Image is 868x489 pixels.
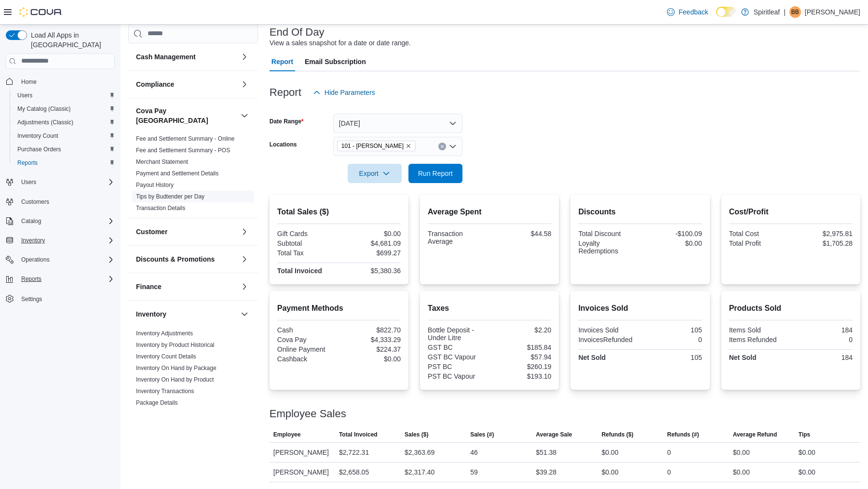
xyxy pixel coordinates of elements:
a: Inventory On Hand by Product [136,376,214,383]
span: Adjustments (Classic) [14,117,115,128]
button: Adjustments (Classic) [10,116,119,129]
span: Inventory [21,237,45,244]
strong: Net Sold [729,354,757,361]
div: Inventory [128,328,258,470]
div: $699.27 [341,249,401,257]
button: Reports [10,156,119,170]
div: $51.38 [536,447,556,458]
span: Tips [799,431,810,438]
div: Total Cost [729,230,789,238]
button: Catalog [2,214,119,228]
button: Home [2,75,119,89]
button: Cash Management [239,51,250,63]
div: Total Profit [729,239,789,247]
div: 46 [470,447,478,458]
div: InvoicesRefunded [578,336,638,344]
div: Cova Pay [277,336,337,344]
div: Cash [277,326,337,334]
button: Cova Pay [GEOGRAPHIC_DATA] [136,106,237,125]
h2: Invoices Sold [578,303,702,314]
span: Users [17,92,32,99]
span: Customers [17,196,115,208]
button: Open list of options [449,143,457,150]
button: Export [348,164,402,183]
div: $4,333.29 [341,336,401,344]
button: Users [2,175,119,189]
img: Cova [19,7,63,17]
span: Reports [17,159,38,167]
button: Purchase Orders [10,143,119,156]
span: BB [791,6,799,18]
span: Operations [17,254,115,265]
div: Items Sold [729,326,789,334]
a: Reports [14,157,41,169]
a: Inventory On Hand by Package [136,365,217,371]
div: Loyalty Redemptions [578,239,638,255]
span: Refunds (#) [667,431,699,438]
span: Catalog [21,217,41,225]
div: Invoices Sold [578,326,638,334]
a: Purchase Orders [14,144,65,155]
input: Dark Mode [716,7,736,17]
a: Package Details [136,399,178,406]
button: Run Report [408,164,462,183]
span: Hide Parameters [325,88,375,97]
div: PST BC [428,363,488,370]
a: Payment and Settlement Details [136,170,218,177]
h3: Cash Management [136,52,196,62]
div: Bobby B [789,6,801,18]
span: Customers [21,198,49,206]
span: Adjustments (Classic) [17,119,73,126]
div: $2.20 [491,326,551,334]
button: Inventory [136,309,237,319]
span: Payment and Settlement Details [136,170,218,177]
a: Users [14,90,36,101]
strong: Net Sold [578,354,606,361]
span: Tips by Budtender per Day [136,193,204,200]
span: Inventory by Product Historical [136,341,215,349]
span: 101 - Vernon [337,141,416,151]
label: Date Range [270,118,304,125]
button: Inventory [2,234,119,247]
span: My Catalog (Classic) [17,105,71,113]
span: Reports [14,157,115,169]
button: Operations [17,254,54,265]
div: $224.37 [341,345,401,353]
h2: Cost/Profit [729,206,853,218]
button: Customers [2,195,119,209]
button: Reports [17,273,45,285]
h3: Report [270,87,301,98]
span: Fee and Settlement Summary - POS [136,146,230,154]
button: Operations [2,253,119,266]
a: Settings [17,293,46,305]
div: $2,363.69 [405,447,434,458]
span: Users [21,178,36,186]
span: Settings [21,295,42,303]
button: Catalog [17,215,45,227]
div: $4,681.09 [341,239,401,247]
div: 0 [642,336,702,344]
span: Inventory Transactions [136,387,194,395]
h2: Average Spent [428,206,551,218]
button: Discounts & Promotions [136,254,237,264]
div: $0.00 [601,447,618,458]
a: Merchant Statement [136,159,188,165]
span: Total Invoiced [339,431,378,438]
div: 0 [667,447,671,458]
span: Inventory [17,235,115,246]
span: Average Sale [536,431,572,438]
span: Refunds ($) [601,431,633,438]
div: $57.94 [491,353,551,361]
span: Catalog [17,215,115,227]
div: Transaction Average [428,230,488,245]
h2: Discounts [578,206,702,218]
span: Home [21,78,37,86]
p: Spiritleaf [754,6,780,18]
div: Subtotal [277,239,337,247]
h3: Customer [136,227,167,237]
span: Employee [273,431,301,438]
div: Cashback [277,355,337,363]
span: Home [17,76,115,88]
span: Fee and Settlement Summary - Online [136,135,235,143]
